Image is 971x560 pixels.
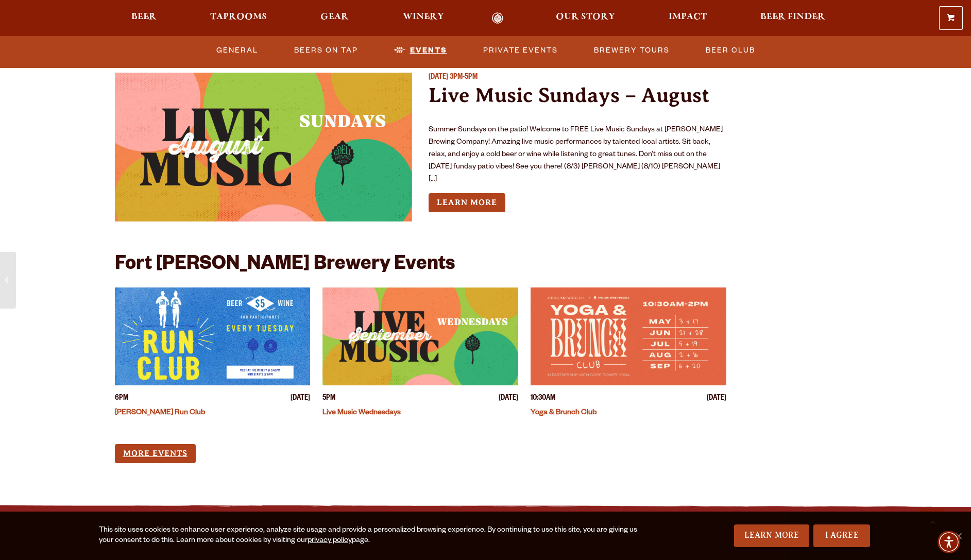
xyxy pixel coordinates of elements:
[322,394,335,404] span: 5PM
[662,12,713,24] a: Impact
[429,124,726,186] p: Summer Sundays on the patio! Welcome to FREE Live Music Sundays at [PERSON_NAME] Brewing Company!...
[396,12,451,24] a: Winery
[403,13,444,21] span: Winery
[531,287,726,385] a: View event details
[390,39,451,62] a: Events
[499,394,518,404] span: [DATE]
[308,537,352,545] a: privacy policy
[549,12,622,24] a: Our Story
[291,394,310,404] span: [DATE]
[125,12,163,24] a: Beer
[754,12,832,24] a: Beer Finder
[131,13,157,21] span: Beer
[115,254,455,277] h2: Fort [PERSON_NAME] Brewery Events
[99,525,651,546] div: This site uses cookies to enhance user experience, analyze site usage and provide a personalized ...
[531,394,555,404] span: 10:30AM
[290,39,362,62] a: Beers on Tap
[479,12,517,24] a: Odell Home
[115,73,413,222] a: View event details
[203,12,274,24] a: Taprooms
[590,39,674,62] a: Brewery Tours
[322,409,401,417] a: Live Music Wednesdays
[531,409,597,417] a: Yoga & Brunch Club
[212,39,262,62] a: General
[210,13,267,21] span: Taprooms
[320,13,349,21] span: Gear
[919,508,945,534] a: Scroll to top
[479,39,562,62] a: Private Events
[115,444,196,463] a: More Events (opens in a new window)
[115,287,311,385] a: View event details
[734,524,810,547] a: Learn More
[813,524,870,547] a: I Agree
[450,74,478,82] span: 3PM-5PM
[429,74,448,82] span: [DATE]
[702,39,759,62] a: Beer Club
[429,193,505,212] a: Learn more about Live Music Sundays – August
[115,394,128,404] span: 6PM
[115,409,205,417] a: [PERSON_NAME] Run Club
[322,287,518,385] a: View event details
[707,394,726,404] span: [DATE]
[556,13,615,21] span: Our Story
[760,13,825,21] span: Beer Finder
[314,12,355,24] a: Gear
[669,13,707,21] span: Impact
[938,531,960,553] div: Accessibility Menu
[429,83,710,107] a: Live Music Sundays – August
